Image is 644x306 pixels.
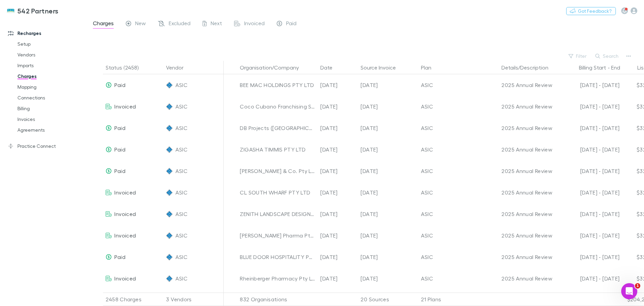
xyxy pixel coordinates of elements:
[114,189,136,195] span: Invoiced
[318,268,358,289] div: [DATE]
[175,225,187,246] span: ASIC
[421,203,496,225] div: ASIC
[421,96,496,117] div: ASIC
[318,74,358,96] div: [DATE]
[114,211,136,217] span: Invoiced
[7,7,15,15] img: 542 Partners's Logo
[11,82,91,92] a: Mapping
[421,160,496,182] div: ASIC
[166,275,173,282] img: ASIC's Logo
[318,117,358,139] div: [DATE]
[579,61,606,74] button: Billing Start
[114,168,125,174] span: Paid
[11,71,91,82] a: Charges
[566,7,616,15] button: Got Feedback?
[361,61,404,74] button: Source Invoice
[361,117,416,139] div: [DATE]
[175,74,187,96] span: ASIC
[135,20,146,29] span: New
[114,254,125,260] span: Paid
[421,61,439,74] button: Plan
[240,268,315,289] div: Rheinberger Pharmacy Pty Ltd
[211,20,222,29] span: Next
[175,96,187,117] span: ASIC
[562,268,620,289] div: [DATE] - [DATE]
[286,20,297,29] span: Paid
[244,20,265,29] span: Invoiced
[240,61,307,74] button: Organisation/Company
[361,182,416,203] div: [DATE]
[11,60,91,71] a: Imports
[635,283,640,289] span: 1
[361,268,416,289] div: [DATE]
[11,92,91,103] a: Connections
[237,293,318,306] div: 832 Organisations
[240,117,315,139] div: DB Projects ([GEOGRAPHIC_DATA]) Pty Ltd
[3,3,63,19] a: 542 Partners
[562,160,620,182] div: [DATE] - [DATE]
[501,139,556,160] div: 2025 Annual Review
[562,182,620,203] div: [DATE] - [DATE]
[1,28,91,39] a: Recharges
[114,275,136,281] span: Invoiced
[175,268,187,289] span: ASIC
[361,96,416,117] div: [DATE]
[166,211,173,217] img: ASIC's Logo
[320,61,340,74] button: Date
[240,182,315,203] div: CL SOUTH WHARF PTY LTD
[114,125,125,131] span: Paid
[11,39,91,49] a: Setup
[592,52,623,60] button: Search
[611,61,620,74] button: End
[166,82,173,88] img: ASIC's Logo
[501,203,556,225] div: 2025 Annual Review
[501,160,556,182] div: 2025 Annual Review
[11,49,91,60] a: Vendors
[240,246,315,268] div: BLUE DOOR HOSPITALITY PTY LTD
[562,139,620,160] div: [DATE] - [DATE]
[501,96,556,117] div: 2025 Annual Review
[114,232,136,238] span: Invoiced
[421,268,496,289] div: ASIC
[106,61,147,74] button: Status (2458)
[11,103,91,114] a: Billing
[175,203,187,225] span: ASIC
[361,225,416,246] div: [DATE]
[361,160,416,182] div: [DATE]
[318,225,358,246] div: [DATE]
[562,61,627,74] div: -
[565,52,591,60] button: Filter
[562,246,620,268] div: [DATE] - [DATE]
[166,146,173,153] img: ASIC's Logo
[501,117,556,139] div: 2025 Annual Review
[501,182,556,203] div: 2025 Annual Review
[240,74,315,96] div: BEE MAC HOLDINGS PTY LTD
[175,160,187,182] span: ASIC
[318,246,358,268] div: [DATE]
[114,146,125,152] span: Paid
[318,96,358,117] div: [DATE]
[1,141,91,151] a: Practice Connect
[166,232,173,239] img: ASIC's Logo
[240,96,315,117] div: Coco Cubano Franchising Systems Pty Limited
[175,246,187,268] span: ASIC
[318,182,358,203] div: [DATE]
[169,20,191,29] span: Excluded
[421,182,496,203] div: ASIC
[318,160,358,182] div: [DATE]
[418,293,499,306] div: 21 Plans
[421,246,496,268] div: ASIC
[421,117,496,139] div: ASIC
[361,203,416,225] div: [DATE]
[166,61,192,74] button: Vendor
[358,293,418,306] div: 20 Sources
[621,283,637,299] iframe: Intercom live chat
[175,182,187,203] span: ASIC
[562,74,620,96] div: [DATE] - [DATE]
[103,293,163,306] div: 2458 Charges
[318,203,358,225] div: [DATE]
[562,96,620,117] div: [DATE] - [DATE]
[361,246,416,268] div: [DATE]
[318,139,358,160] div: [DATE]
[166,125,173,131] img: ASIC's Logo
